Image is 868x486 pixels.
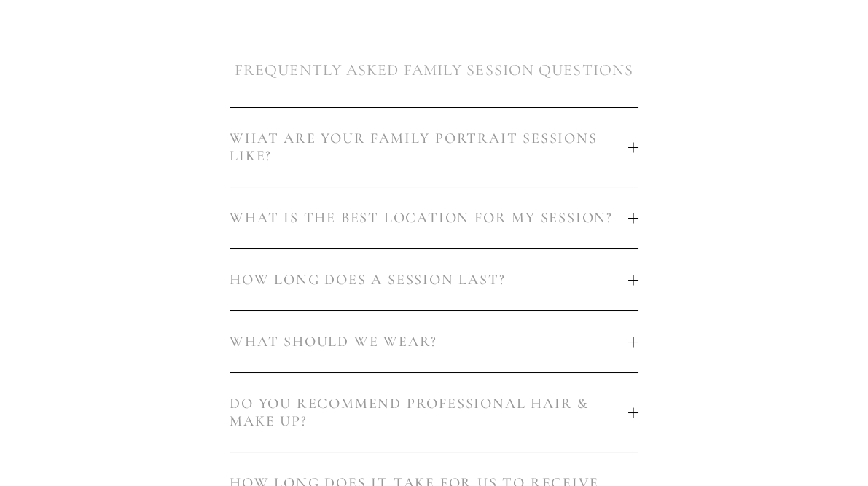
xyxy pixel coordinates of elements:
span: WHAT SHOULD WE WEAR? [230,333,628,350]
span: WHAT IS THE BEST LOCATION FOR MY SESSION? [230,209,628,227]
button: WHAT ARE YOUR FAMILY PORTRAIT SESSIONS LIKE? [230,108,638,187]
button: WHAT IS THE BEST LOCATION FOR MY SESSION? [230,187,638,248]
span: DO YOU RECOMMEND PROFESSIONAL HAIR & MAKE UP? [230,395,628,430]
button: HOW LONG DOES A SESSION LAST? [230,249,638,310]
button: DO YOU RECOMMEND PROFESSIONAL HAIR & MAKE UP? [230,373,638,452]
button: WHAT SHOULD WE WEAR? [230,311,638,372]
span: HOW LONG DOES A SESSION LAST? [230,271,628,289]
h2: FREQUENTLY ASKED FAMILY SESSION QUESTIONS [13,58,855,82]
span: WHAT ARE YOUR FAMILY PORTRAIT SESSIONS LIKE? [230,130,628,165]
